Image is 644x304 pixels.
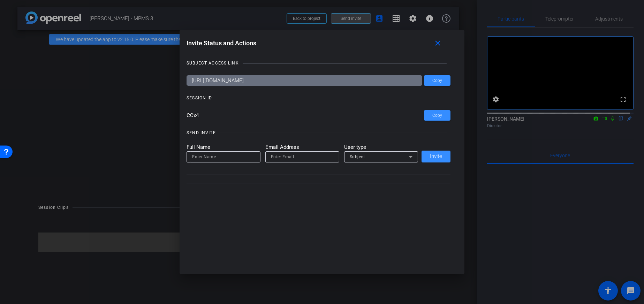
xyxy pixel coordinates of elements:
[350,154,365,159] span: Subject
[187,94,450,101] openreel-title-line: SESSION ID
[192,153,255,161] input: Enter Name
[424,75,450,86] button: Copy
[187,37,450,50] div: Invite Status and Actions
[432,78,442,83] span: Copy
[433,39,442,48] mat-icon: close
[432,113,442,118] span: Copy
[187,94,212,101] div: SESSION ID
[344,143,418,151] mat-label: User type
[187,60,450,67] openreel-title-line: SUBJECT ACCESS LINK
[187,143,260,151] mat-label: Full Name
[187,129,215,136] div: SEND INVITE
[265,143,339,151] mat-label: Email Address
[187,129,450,136] openreel-title-line: SEND INVITE
[424,110,450,121] button: Copy
[187,60,238,67] div: SUBJECT ACCESS LINK
[271,153,334,161] input: Enter Email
